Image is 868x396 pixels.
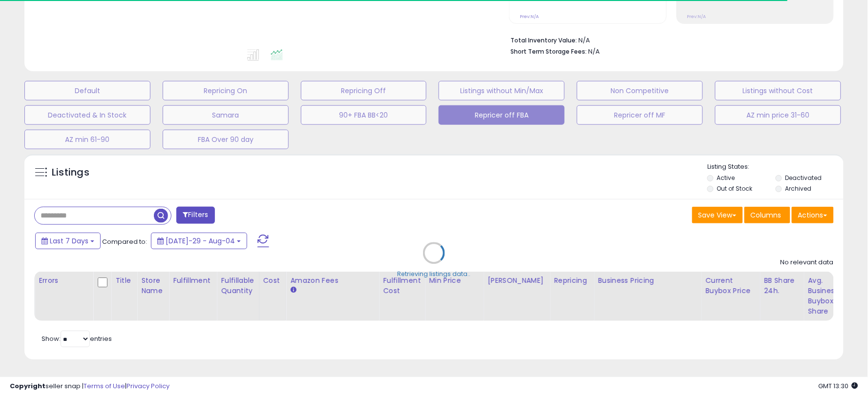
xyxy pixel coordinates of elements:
[301,81,427,100] button: Repricing Off
[510,36,577,44] b: Total Inventory Value:
[84,381,125,391] a: Terms of Use
[510,34,826,45] li: N/A
[715,81,841,100] button: Listings without Cost
[715,105,841,125] button: AZ min price 31-60
[10,381,45,391] strong: Copyright
[24,105,150,125] button: Deactivated & In Stock
[398,270,471,279] div: Retrieving listings data..
[10,382,169,391] div: seller snap | |
[439,105,565,125] button: Repricer off FBA
[588,47,600,56] span: N/A
[127,381,169,391] a: Privacy Policy
[301,105,427,125] button: 90+ FBA BB<20
[520,14,539,20] small: Prev: N/A
[510,47,587,56] b: Short Term Storage Fees:
[24,81,150,100] button: Default
[687,14,706,20] small: Prev: N/A
[163,81,289,100] button: Repricing On
[439,81,565,100] button: Listings without Min/Max
[163,105,289,125] button: Samara
[24,130,150,149] button: AZ min 61-90
[163,130,289,149] button: FBA Over 90 day
[577,105,703,125] button: Repricer off MF
[577,81,703,100] button: Non Competitive
[819,381,858,391] span: 2025-08-12 13:30 GMT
